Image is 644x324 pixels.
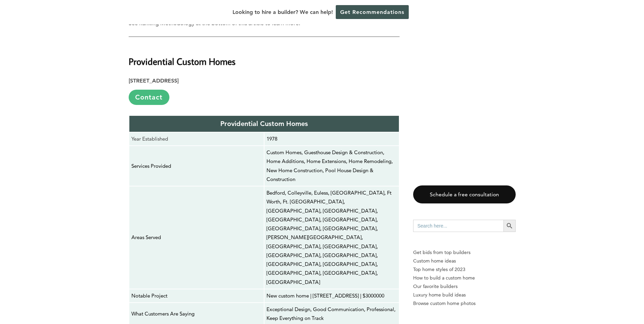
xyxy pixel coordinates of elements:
p: Services Provided [131,162,262,170]
a: Get Recommendations [336,5,409,19]
p: Areas Served [131,233,262,242]
p: Exceptional Design, Good Communication, Professional, Keep Everything on Track [266,305,397,323]
p: Bedford, Colleyville, Euless, [GEOGRAPHIC_DATA], Ft Worth, Ft. [GEOGRAPHIC_DATA], [GEOGRAPHIC_DAT... [266,188,397,287]
a: Custom home ideas [413,257,516,265]
a: Luxury home build ideas [413,291,516,299]
a: Schedule a free consultation [413,185,516,203]
p: What Customers Are Saying [131,309,262,318]
iframe: Drift Widget Chat Controller [514,275,636,316]
p: New custom home | [STREET_ADDRESS] | $3000000 [266,291,397,300]
strong: [STREET_ADDRESS] [129,77,179,84]
svg: Search [506,222,513,230]
p: 1978 [266,134,397,143]
a: How to build a custom home [413,274,516,282]
p: Custom Homes, Guesthouse Design & Construction, Home Additions, Home Extensions, Home Remodeling,... [266,148,397,184]
a: Contact [129,90,169,105]
a: Top home styles of 2023 [413,265,516,274]
p: Get bids from top builders [413,248,516,257]
a: Browse custom home photos [413,299,516,308]
input: Search here... [413,220,503,232]
a: Our favorite builders [413,282,516,291]
p: Year Established [131,134,262,143]
strong: Providential Custom Homes [220,120,308,128]
p: Notable Project [131,291,262,300]
strong: Providential Custom Homes [129,55,236,67]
